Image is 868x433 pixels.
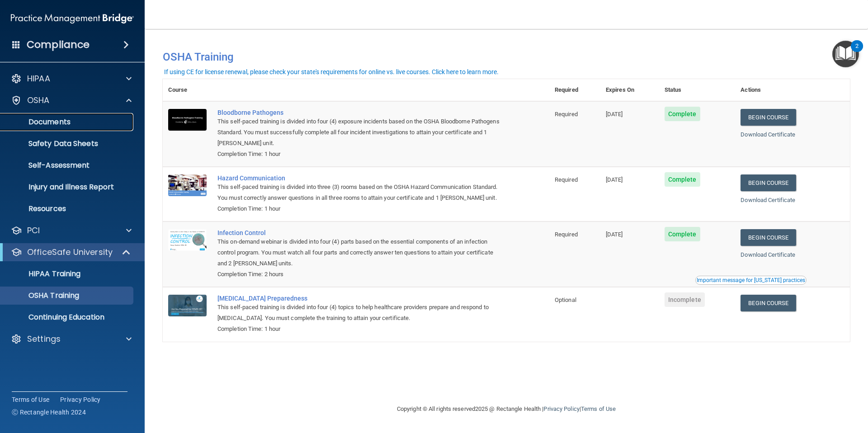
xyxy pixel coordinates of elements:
th: Actions [735,79,850,101]
p: Injury and Illness Report [6,183,129,192]
p: Self-Assessment [6,161,129,170]
p: Continuing Education [6,313,129,322]
span: Required [555,111,578,118]
span: Incomplete [665,292,705,307]
a: Hazard Communication [217,174,504,182]
th: Required [549,79,600,101]
div: This self-paced training is divided into four (4) exposure incidents based on the OSHA Bloodborne... [217,116,504,149]
p: PCI [27,225,40,236]
a: Download Certificate [741,197,795,203]
div: Important message for [US_STATE] practices [697,278,805,283]
th: Course [163,79,212,101]
a: Download Certificate [741,131,795,138]
a: Privacy Policy [60,395,101,404]
span: Complete [665,107,700,121]
span: Ⓒ Rectangle Health 2024 [12,408,86,417]
p: OfficeSafe University [27,247,113,258]
div: 2 [855,46,859,58]
button: Read this if you are a dental practitioner in the state of CA [695,276,807,285]
a: HIPAA [11,73,132,84]
span: Complete [665,172,700,187]
p: Safety Data Sheets [6,139,129,148]
a: Begin Course [741,229,796,246]
p: OSHA Training [6,291,79,300]
div: This self-paced training is divided into four (4) topics to help healthcare providers prepare and... [217,302,504,324]
div: Copyright © All rights reserved 2025 @ Rectangle Health | | [341,395,671,424]
th: Status [659,79,736,101]
a: Begin Course [741,174,796,191]
div: If using CE for license renewal, please check your state's requirements for online vs. live cours... [164,69,499,75]
a: OSHA [11,95,132,106]
p: Documents [6,118,129,127]
a: Download Certificate [741,251,795,258]
th: Expires On [600,79,659,101]
a: Begin Course [741,295,796,311]
h4: OSHA Training [163,51,850,63]
div: Completion Time: 1 hour [217,324,504,334]
a: Privacy Policy [543,405,579,412]
div: Completion Time: 1 hour [217,149,504,160]
div: This self-paced training is divided into three (3) rooms based on the OSHA Hazard Communication S... [217,182,504,203]
a: Bloodborne Pathogens [217,109,504,116]
span: [DATE] [606,111,623,118]
span: Required [555,176,578,183]
h4: Compliance [27,38,90,51]
p: Resources [6,204,129,213]
div: This on-demand webinar is divided into four (4) parts based on the essential components of an inf... [217,236,504,269]
a: Settings [11,334,132,344]
button: If using CE for license renewal, please check your state's requirements for online vs. live cours... [163,67,500,76]
span: Optional [555,297,576,303]
img: PMB logo [11,9,134,28]
a: Begin Course [741,109,796,126]
span: [DATE] [606,231,623,238]
div: Completion Time: 2 hours [217,269,504,280]
button: Open Resource Center, 2 new notifications [832,41,859,67]
p: HIPAA [27,73,50,84]
span: Complete [665,227,700,241]
a: PCI [11,225,132,236]
span: Required [555,231,578,238]
p: Settings [27,334,61,344]
div: Completion Time: 1 hour [217,203,504,214]
span: [DATE] [606,176,623,183]
a: Infection Control [217,229,504,236]
p: OSHA [27,95,50,106]
a: OfficeSafe University [11,247,131,258]
a: Terms of Use [581,405,616,412]
a: Terms of Use [12,395,49,404]
p: HIPAA Training [6,269,80,278]
a: [MEDICAL_DATA] Preparedness [217,295,504,302]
